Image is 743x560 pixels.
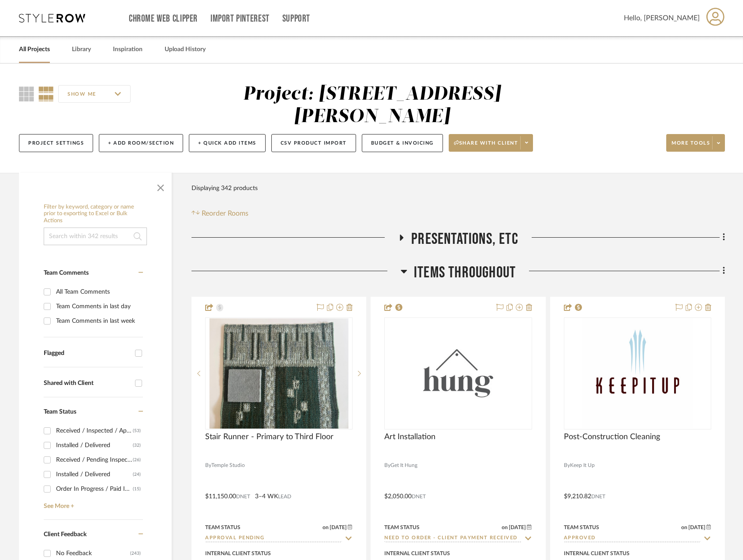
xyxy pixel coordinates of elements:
img: Art Installation [398,318,518,429]
button: Share with client [449,134,533,152]
div: Team Status [205,523,240,531]
div: Internal Client Status [564,549,630,557]
span: By [205,461,211,470]
div: Internal Client Status [205,549,271,557]
span: By [384,461,390,470]
span: More tools [672,140,710,153]
div: Received / Pending Inspection [56,453,133,467]
input: Type to Search… [564,534,701,543]
span: By [564,461,570,470]
div: (32) [133,438,141,452]
a: Upload History [165,44,206,56]
div: (15) [133,482,141,496]
button: Budget & Invoicing [362,134,443,152]
div: Team Comments in last day [56,299,141,314]
span: Keep It Up [570,461,595,470]
span: on [502,525,508,530]
span: [DATE] [329,524,348,530]
a: Chrome Web Clipper [129,15,198,22]
div: All Team Comments [56,285,141,299]
a: Library [72,44,91,56]
h6: Filter by keyword, category or name prior to exporting to Excel or Bulk Actions [44,204,147,224]
button: + Quick Add Items [189,134,266,152]
button: Close [152,177,169,195]
div: (24) [133,467,141,482]
button: + Add Room/Section [99,134,183,152]
div: (53) [133,424,141,438]
span: Post-Construction Cleaning [564,432,660,442]
span: Art Installation [384,432,435,442]
div: Flagged [44,350,131,357]
div: 0 [206,318,352,429]
a: Inspiration [113,44,143,56]
div: Internal Client Status [384,549,450,557]
span: Team Comments [44,270,89,276]
span: Share with client [454,140,518,153]
span: Get It Hung [390,461,417,470]
div: Shared with Client [44,380,131,387]
img: Post-Construction Cleaning [582,318,693,429]
div: Team Comments in last week [56,314,141,328]
input: Type to Search… [384,534,521,543]
span: on [681,525,687,530]
span: Hello, [PERSON_NAME] [624,13,700,23]
span: [DATE] [687,524,706,530]
button: CSV Product Import [271,134,356,152]
div: Displaying 342 products [191,179,258,197]
span: [DATE] [508,524,527,530]
button: Reorder Rooms [191,208,248,219]
button: Project Settings [19,134,93,152]
a: All Projects [19,44,50,56]
div: Team Status [384,523,420,531]
img: Stair Runner - Primary to Third Floor [209,318,349,429]
div: Received / Inspected / Approved [56,424,133,438]
input: Type to Search… [205,534,342,543]
a: Support [282,15,310,22]
div: Order In Progress / Paid In Full w/ Freight, No Balance due [56,482,133,496]
span: Items Throughout [414,263,516,282]
button: More tools [666,134,725,152]
div: Installed / Delivered [56,438,133,452]
span: on [323,525,329,530]
div: Team Status [564,523,599,531]
div: Installed / Delivered [56,467,133,482]
span: Stair Runner - Primary to Third Floor [205,432,334,442]
div: Project: [STREET_ADDRESS][PERSON_NAME] [243,85,501,126]
a: See More + [41,496,143,510]
span: Client Feedback [44,531,86,538]
a: Import Pinterest [210,15,270,22]
span: Presentations, ETC [411,230,518,249]
span: Temple Studio [211,461,245,470]
div: (26) [133,453,141,467]
span: Reorder Rooms [202,208,248,219]
span: Team Status [44,409,76,415]
input: Search within 342 results [44,228,147,245]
